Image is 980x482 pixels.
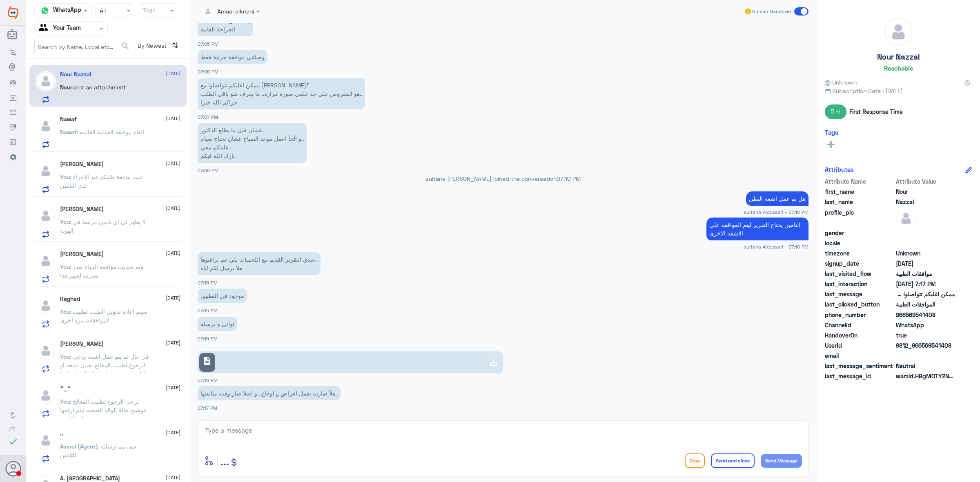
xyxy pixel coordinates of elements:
[60,251,104,258] h5: Omar Omar
[825,208,894,227] span: profile_pic
[849,107,903,116] span: First Response Time
[36,430,56,451] img: defaultAdmin.png
[36,161,56,181] img: defaultAdmin.png
[884,64,913,72] h6: Reachable
[198,280,218,285] span: 07:15 PM
[896,208,916,229] img: defaultAdmin.png
[202,356,212,366] span: description
[60,398,147,422] span: : يرجى الرجوع لطبيب المعالج لتوضيح حالة الوالد الصحيه ليتم ارفقها لشركة التامين
[60,263,143,279] span: : وتم تحديث موافقة الدواء تقدر تصرف لشهر هذا
[896,249,955,258] span: Unknown
[896,311,955,319] span: 966569541408
[60,206,104,213] h5: ابو انس
[877,52,920,62] h5: Nour Nazzal
[198,114,218,120] span: 07:07 PM
[198,289,247,303] p: 11/10/2025, 7:15 PM
[36,385,56,406] img: defaultAdmin.png
[198,168,218,173] span: 07:09 PM
[711,453,755,468] button: Send and close
[36,251,56,271] img: defaultAdmin.png
[220,451,229,470] button: ...
[825,290,894,298] span: last_message
[36,340,56,361] img: defaultAdmin.png
[761,454,802,468] button: Send Message
[198,78,365,109] p: 11/10/2025, 7:07 PM
[825,249,894,258] span: timezone
[825,311,894,319] span: phone_number
[825,300,894,309] span: last_clicked_button
[825,269,894,278] span: last_visited_flow
[39,22,51,35] img: yourTeam.svg
[825,166,854,173] h6: Attributes
[825,341,894,350] span: UserId
[896,372,955,380] span: wamid.HBgMOTY2NTY5NTQxNDA4FQIAEhggQUM0OUNBNEQ2OURBREY0QUE4NzY0QTMzRkJCNUUyRUEA
[198,252,321,275] p: 11/10/2025, 7:15 PM
[896,187,955,196] span: Nour
[72,84,126,91] span: sent an attachment
[198,405,217,411] span: 07:17 PM
[896,351,955,360] span: null
[896,341,955,350] span: 9812_966569541408
[60,308,148,324] span: : سيتم اعادة تحويل الطلب لطبيب الموافقات مرة اخرى
[825,229,894,237] span: gender
[35,39,134,54] input: Search by Name, Local etc…
[825,87,972,95] span: Subscription Date : [DATE]
[198,174,808,183] p: sultana [PERSON_NAME] joined the conversation
[60,430,63,437] h5: ..
[744,243,808,250] span: sultana Aldossari - 07:10 PM
[8,6,18,19] img: Widebot Logo
[60,173,70,180] span: You
[825,129,838,136] h6: Tags
[896,362,955,370] span: 0
[198,123,307,163] p: 11/10/2025, 7:09 PM
[120,41,130,51] span: search
[166,339,180,347] span: [DATE]
[8,437,18,446] i: check
[77,129,144,135] span: : الغاء موافقة العملية القائمه
[60,173,143,189] span: : تمت متابعة طلبكم قيد الاجراء لدى التامين
[896,229,955,237] span: null
[896,269,955,278] span: موافقات الطبية
[60,71,91,78] h5: Nour Nazzal
[198,41,218,47] span: 07:05 PM
[825,362,894,370] span: last_message_sentiment
[825,259,894,268] span: signup_date
[198,336,218,341] span: 07:15 PM
[557,175,581,182] span: 07:10 PM
[220,453,229,468] span: ...
[825,321,894,329] span: ChannelId
[825,280,894,288] span: last_interaction
[896,198,955,206] span: Nazzal
[166,429,180,436] span: [DATE]
[198,69,218,74] span: 07:05 PM
[198,378,218,383] span: 07:16 PM
[39,4,51,17] img: whatsapp.png
[825,78,857,87] span: Unknown
[36,116,56,136] img: defaultAdmin.png
[896,239,955,247] span: null
[60,295,80,302] h5: Raghad
[752,8,791,15] span: Human Handover
[166,384,180,391] span: [DATE]
[60,443,137,458] span: : حتى يتم ارساله للتامين
[884,18,912,46] img: defaultAdmin.png
[825,372,894,380] span: last_message_id
[60,263,70,270] span: You
[120,40,130,53] button: search
[166,474,180,481] span: [DATE]
[36,206,56,226] img: defaultAdmin.png
[166,160,180,167] span: [DATE]
[166,294,180,302] span: [DATE]
[896,177,955,186] span: Attribute Value
[60,308,70,315] span: You
[172,39,178,52] i: ⇅
[198,308,218,313] span: 07:15 PM
[60,84,72,91] span: Nour
[60,385,71,392] h5: ^_^
[685,453,705,468] button: Drop
[198,351,503,373] a: description
[60,475,120,482] h5: A. Faragalla
[166,70,180,77] span: [DATE]
[60,218,70,225] span: You
[60,443,98,450] span: Amaal (Agent)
